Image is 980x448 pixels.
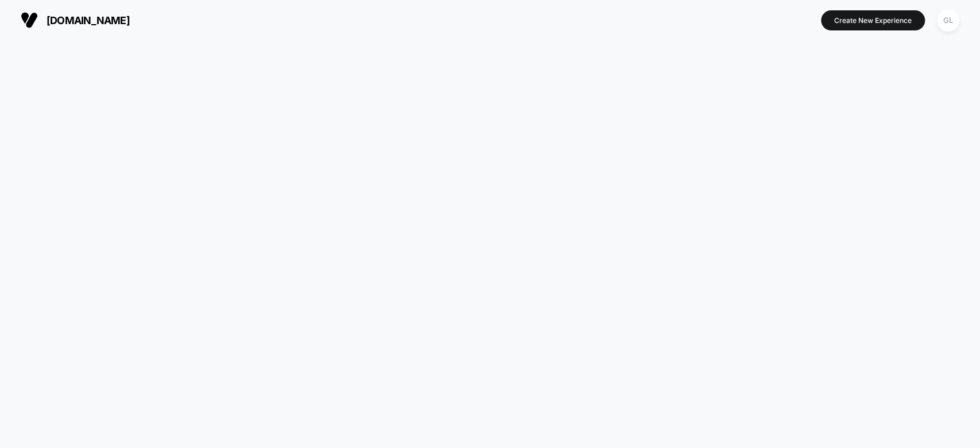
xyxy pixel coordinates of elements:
button: GL [933,9,963,32]
button: Create New Experience [821,10,925,30]
div: GL [937,9,959,32]
img: Visually logo [21,11,38,29]
button: [DOMAIN_NAME] [17,11,133,29]
span: [DOMAIN_NAME] [47,14,130,26]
